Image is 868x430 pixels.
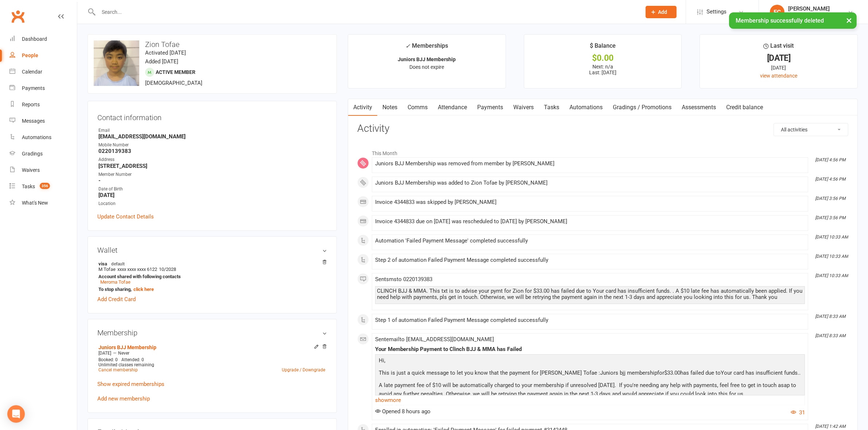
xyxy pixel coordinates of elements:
span: Opened 8 hours ago [375,408,431,415]
a: Reports [9,96,77,113]
i: [DATE] 4:56 PM [815,157,845,162]
div: Address [98,156,327,163]
a: Calendar [9,64,77,80]
div: Calendar [22,69,42,75]
div: Open Intercom Messenger [7,405,25,423]
div: Messages [22,118,45,124]
div: Waivers [22,167,40,173]
span: Does not expire [410,64,444,70]
strong: - [98,177,327,184]
span: [DEMOGRAPHIC_DATA] [145,80,202,86]
a: What's New [9,195,77,211]
strong: [EMAIL_ADDRESS][DOMAIN_NAME] [98,133,327,140]
strong: [STREET_ADDRESS] [98,163,327,169]
i: [DATE] 3:56 PM [815,196,845,201]
i: [DATE] 8:33 AM [815,333,845,338]
a: Notes [377,99,402,116]
a: Gradings [9,146,77,162]
span: Add [658,9,667,15]
a: Automations [9,129,77,146]
p: Next: n/a Last: [DATE] [531,64,675,75]
span: for [657,370,664,376]
span: . [799,370,801,376]
a: Gradings / Promotions [608,99,677,116]
a: Add new membership [97,395,150,402]
i: [DATE] 4:56 PM [815,177,845,182]
time: Activated [DATE] [145,50,186,56]
h3: Membership [97,329,327,337]
p: A late payment fee of $10 will be automatically charged to your membership if unresolved [DATE]. ... [377,381,803,400]
div: $0.00 [531,54,675,62]
span: Never [118,351,129,356]
div: Last visit [764,41,794,54]
div: Step 1 of automation Failed Payment Message completed successfully [375,317,805,323]
a: click here [133,287,154,292]
div: Memberships [406,41,448,55]
div: — [97,350,327,356]
h3: Contact information [97,111,327,122]
div: Date of Birth [98,186,327,193]
button: × [842,12,856,28]
strong: visa [98,261,323,267]
img: image1757915812.png [94,40,139,86]
h3: Wallet [97,246,327,254]
span: Sent email to [EMAIL_ADDRESS][DOMAIN_NAME] [375,336,494,343]
div: Membership successfully deleted [729,12,857,29]
div: FC [770,5,785,19]
div: Dashboard [22,36,47,42]
strong: Account shared with following contacts [98,274,323,279]
a: view attendance [760,73,797,79]
i: [DATE] 3:56 PM [815,215,845,220]
a: Show expired memberships [97,381,164,387]
a: Juniors BJJ Membership [98,344,156,350]
div: Payments [22,85,45,91]
strong: To stop sharing, [98,287,323,292]
div: People [22,52,38,58]
h3: Activity [357,123,848,134]
span: Booked: 0 [98,357,118,362]
div: CLINCH BJJ & MMA. This txt is to advise your pymt for Zion for $33.00 has failed due to Your card... [377,288,803,300]
span: , [384,357,385,364]
span: Settings [707,4,727,20]
div: [DATE] [707,54,851,62]
a: Upgrade / Downgrade [282,367,325,372]
a: show more [375,395,805,405]
a: Payments [9,80,77,96]
div: Reports [22,102,40,107]
input: Search... [96,7,636,17]
a: Credit balance [721,99,768,116]
div: Automation 'Failed Payment Message' completed successfully [375,238,805,244]
div: Location [98,200,327,207]
time: Added [DATE] [145,58,178,65]
a: Dashboard [9,31,77,47]
h3: Zion Tofae [94,40,331,48]
div: [DATE] [707,64,851,72]
strong: [DATE] [98,192,327,198]
strong: Juniors BJJ Membership [398,56,456,62]
button: Add [646,6,677,18]
div: Invoice 4344833 was skipped by [PERSON_NAME] [375,199,805,205]
p: This is just a quick message to let you know that the payment for [PERSON_NAME] Tofae Juniors bjj... [377,368,803,379]
i: ✓ [406,43,410,50]
span: Unlimited classes remaining [98,362,154,367]
a: Automations [564,99,608,116]
div: Member Number [98,171,327,178]
li: This Month [357,146,848,157]
div: Tasks [22,184,35,189]
a: Clubworx [9,7,27,25]
a: Assessments [677,99,721,116]
a: Update Contact Details [97,212,154,221]
a: Waivers [9,162,77,178]
span: 10/2028 [159,267,176,272]
button: 31 [791,408,805,417]
span: Active member [156,69,195,75]
div: Gradings [22,151,43,157]
div: Clinch Martial Arts Ltd [788,12,838,19]
div: Your Membership Payment to Clinch BJJ & MMA has Failed [375,346,805,352]
a: Comms [402,99,433,116]
a: Messages [9,113,77,129]
div: $ Balance [590,41,616,54]
a: Tasks 356 [9,178,77,195]
div: What's New [22,200,48,206]
a: Add Credit Card [97,295,136,304]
